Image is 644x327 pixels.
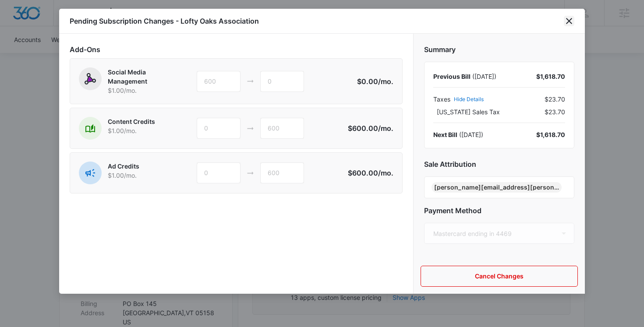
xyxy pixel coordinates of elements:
[424,44,574,55] h2: Summary
[536,72,565,81] div: $1,618.70
[14,14,21,21] img: logo_orange.svg
[24,51,31,58] img: tab_domain_overview_orange.svg
[433,131,457,138] span: Next Bill
[108,162,139,171] p: Ad Credits
[564,16,574,26] button: close
[352,76,393,87] p: $0.00
[108,171,139,180] p: $1.00 /mo.
[25,14,43,21] div: v 4.0.25
[433,72,496,81] div: ( [DATE] )
[23,23,96,30] div: Domain: [DOMAIN_NAME]
[378,77,393,86] span: /mo.
[437,107,500,116] span: [US_STATE] Sales Tax
[108,117,155,126] p: Content Credits
[70,16,259,26] h1: Pending Subscription Changes - Lofty Oaks Association
[454,97,484,102] button: Hide Details
[433,130,483,139] div: ( [DATE] )
[108,67,177,86] p: Social Media Management
[424,159,574,169] h2: Sale Attribution
[348,123,393,134] p: $600.00
[348,168,393,178] p: $600.00
[378,169,393,177] span: /mo.
[33,52,78,57] div: Domain Overview
[14,23,21,30] img: website_grey.svg
[545,107,565,116] span: $23.70
[70,44,403,55] h2: Add-Ons
[97,52,148,57] div: Keywords by Traffic
[108,86,177,95] p: $1.00 /mo.
[378,124,393,133] span: /mo.
[536,130,565,139] div: $1,618.70
[433,95,450,104] span: Taxes
[545,95,565,104] span: $23.70
[433,73,471,80] span: Previous Bill
[421,266,578,287] button: Cancel Changes
[424,205,574,216] h2: Payment Method
[87,51,94,58] img: tab_keywords_by_traffic_grey.svg
[108,126,155,135] p: $1.00 /mo.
